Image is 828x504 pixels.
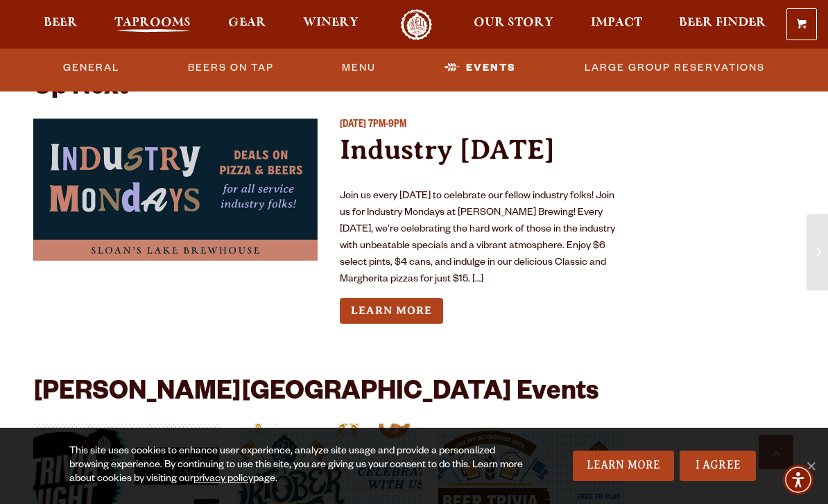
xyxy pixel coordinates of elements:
span: [DATE] [340,120,366,131]
span: Gear [228,17,266,28]
a: Learn More [573,451,675,481]
a: Events [439,52,521,84]
a: Our Story [465,9,562,40]
a: Beers On Tap [182,52,279,84]
h2: [PERSON_NAME][GEOGRAPHIC_DATA] Events [33,379,598,410]
span: Winery [303,17,359,28]
a: Taprooms [105,9,200,40]
span: 7PM-9PM [368,120,406,131]
span: Beer [44,17,78,28]
a: View event details [33,119,318,261]
a: Menu [336,52,381,84]
p: Join us every [DATE] to celebrate our fellow industry folks! Join us for Industry Mondays at [PER... [340,189,624,288]
a: Beer [35,9,87,40]
a: Beer Finder [670,9,775,40]
a: Gear [219,9,275,40]
span: Beer Finder [679,17,766,28]
a: privacy policy [193,474,253,485]
div: Accessibility Menu [783,464,813,495]
span: Impact [591,17,642,28]
span: Our Story [474,17,553,28]
span: Taprooms [114,17,191,28]
a: Learn more about Industry Monday [340,298,443,324]
a: Impact [582,9,651,40]
a: Industry [DATE] [340,134,555,165]
a: I Agree [680,451,756,481]
a: Winery [294,9,368,40]
div: This site uses cookies to enhance user experience, analyze site usage and provide a personalized ... [69,445,524,487]
a: Large Group Reservations [579,52,770,84]
a: Odell Home [390,9,442,40]
a: General [58,52,125,84]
